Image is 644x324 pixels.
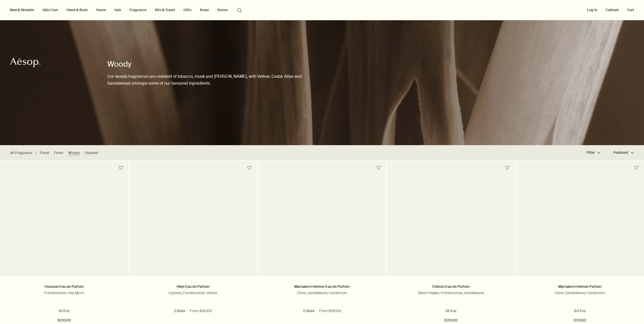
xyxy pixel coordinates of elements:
[54,150,63,155] a: Fresh
[107,59,302,69] h1: Woody
[137,291,250,295] p: Cypress, Frankincense, Vetiver
[45,284,84,289] a: Ouranon Eau de Parfum
[503,163,512,173] button: Save to cabinet
[113,7,122,13] a: Hair
[154,7,176,13] a: Kits & Travel
[374,163,383,173] button: Save to cabinet
[116,163,125,173] button: Save to cabinet
[235,5,244,15] button: Open search
[626,7,635,13] button: Cart
[245,163,254,173] button: Save to cabinet
[216,7,229,13] button: Stores
[328,309,342,313] span: 3.3 fl oz
[10,58,40,68] svg: Aesop
[95,7,107,13] a: Home
[40,150,49,155] a: Floral
[586,147,607,159] button: Filter
[107,73,302,87] p: Our woody fragrances are redolent of tobacco, musk and [PERSON_NAME], with Vetiver, Cedar Atlas a...
[605,7,620,13] a: Cabinet
[444,317,458,323] span: $200.00
[85,150,98,155] a: Opulent
[294,284,350,289] a: Marrakech Intense Eau de Parfum
[9,7,35,13] button: New & Notable
[432,284,470,289] a: Eidesis Eau de Parfum
[57,317,71,323] span: $200.00
[176,309,190,313] span: 1.6 fl oz
[305,309,318,313] span: 1.6 fl oz
[265,291,379,295] p: Clove, Sandalwood, Cardamom
[182,7,193,13] a: Gifts
[187,317,199,323] span: $190.00
[523,291,636,295] p: Clove, Sandalwood, Cardamom
[68,150,80,155] a: Woody
[8,291,121,295] p: Frankincense, Hay, Myrrh
[41,7,59,13] a: Skin Care
[607,147,634,159] button: Featured
[558,284,601,289] a: Marrakech Intense Parfum
[574,317,586,323] span: $120.00
[632,163,641,173] button: Save to cabinet
[10,150,32,155] a: All Fragrance
[199,7,210,13] a: Read
[9,56,42,70] a: Aesop
[129,7,148,13] a: Fragrance
[199,309,214,313] span: 3.3 fl oz
[394,291,508,295] p: Black Pepper, Frankincense, Sandalwood
[177,284,210,289] a: Hwyl Eau de Parfum
[586,7,598,13] button: Log in
[66,7,89,13] a: Hand & Body
[316,317,328,323] span: $190.00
